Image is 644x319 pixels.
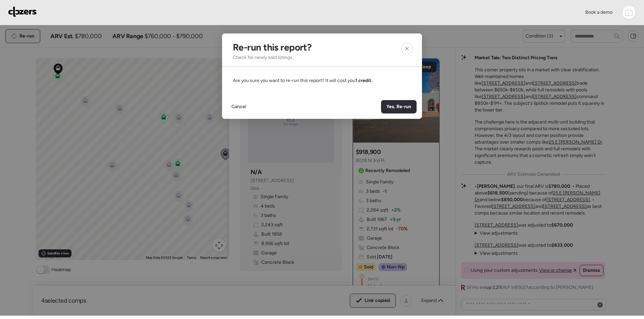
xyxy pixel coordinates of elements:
span: Cancel [231,103,246,110]
span: Book a demo [585,9,612,15]
span: Yes, Re-run [386,103,411,110]
img: Logo [8,6,37,17]
span: Are you sure you want to re-run this report? It will cost you [233,78,372,83]
h2: Re-run this report? [233,42,311,53]
span: 1 credit. [355,78,372,83]
span: Check for newly sold listings. [233,54,293,61]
